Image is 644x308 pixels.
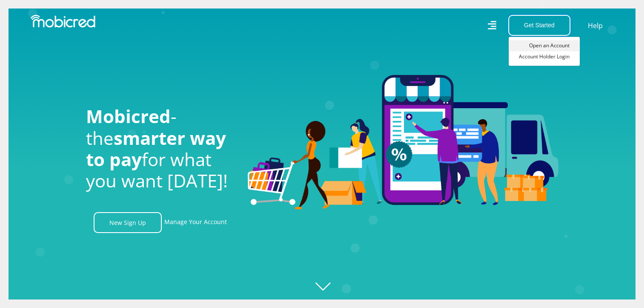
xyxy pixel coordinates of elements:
[509,51,580,62] a: Account Holder Login
[86,104,171,128] span: Mobicred
[31,15,95,28] img: Mobicred
[94,212,162,233] a: New Sign Up
[86,126,226,171] span: smarter way to pay
[86,106,235,192] h1: - the for what you want [DATE]!
[508,15,570,36] button: Get Started
[248,75,558,210] img: Welcome to Mobicred
[587,20,603,31] a: Help
[509,40,580,51] a: Open an Account
[508,36,580,66] div: Get Started
[164,212,227,233] a: Manage Your Account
